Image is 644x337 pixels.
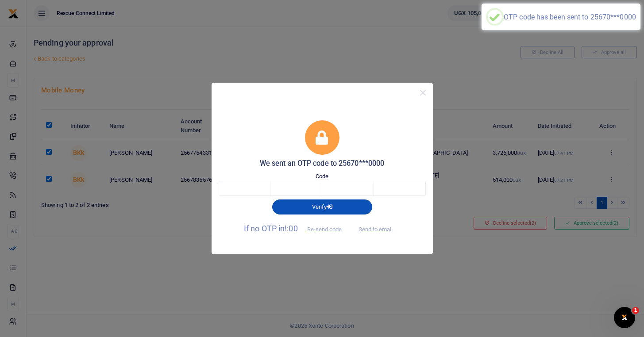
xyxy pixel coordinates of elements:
[316,172,328,181] label: Code
[416,86,429,99] button: Close
[272,199,372,214] button: Verify
[632,307,639,314] span: 1
[244,224,349,233] span: If no OTP in
[219,159,426,168] h5: We sent an OTP code to 25670***0000
[285,224,297,233] span: !:00
[614,307,635,328] iframe: Intercom live chat
[504,13,636,21] div: OTP code has been sent to 25670***0000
